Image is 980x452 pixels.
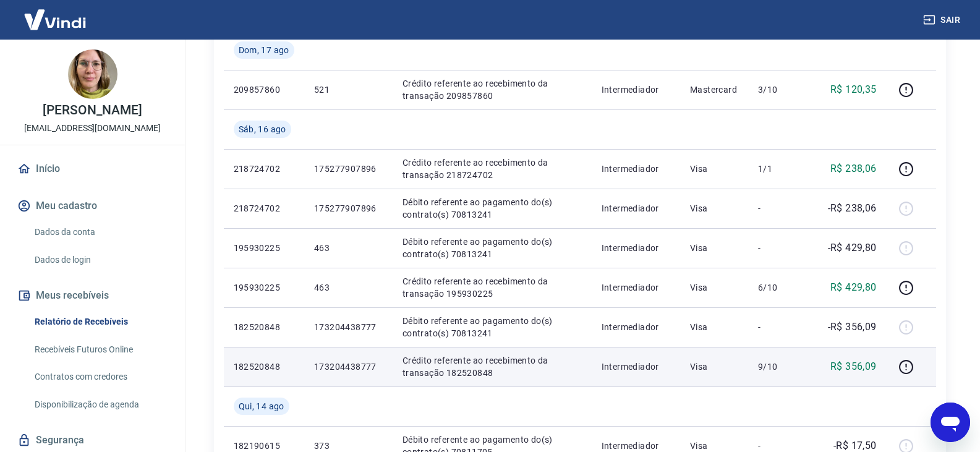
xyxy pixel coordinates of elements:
[314,440,383,452] p: 373
[602,242,670,254] p: Intermediador
[314,163,383,175] p: 175277907896
[921,9,965,32] button: Sair
[314,83,383,96] p: 521
[314,202,383,215] p: 175277907896
[828,320,877,335] p: -R$ 356,09
[30,309,170,335] a: Relatório de Recebíveis
[830,359,877,374] p: R$ 356,09
[15,192,170,220] button: Meu cadastro
[30,220,170,245] a: Dados da conta
[403,236,582,260] p: Débito referente ao pagamento do(s) contrato(s) 70813241
[234,202,294,215] p: 218724702
[602,440,670,452] p: Intermediador
[690,321,738,333] p: Visa
[758,83,795,96] p: 3/10
[30,364,170,390] a: Contratos com credores
[30,392,170,417] a: Disponibilização de agenda
[830,161,877,176] p: R$ 238,06
[690,242,738,254] p: Visa
[15,155,170,182] a: Início
[690,202,738,215] p: Visa
[68,49,117,99] img: 87f57c15-88ce-4ef7-9099-1f0b81198928.jpeg
[30,247,170,273] a: Dados de login
[830,280,877,295] p: R$ 429,80
[758,321,795,333] p: -
[15,282,170,309] button: Meus recebíveis
[314,321,383,333] p: 173204438777
[15,1,95,38] img: Vindi
[234,163,294,175] p: 218724702
[758,281,795,294] p: 6/10
[234,83,294,96] p: 209857860
[602,163,670,175] p: Intermediador
[314,242,383,254] p: 463
[602,83,670,96] p: Intermediador
[24,122,161,135] p: [EMAIL_ADDRESS][DOMAIN_NAME]
[758,440,795,452] p: -
[314,281,383,294] p: 463
[690,440,738,452] p: Visa
[403,315,582,339] p: Débito referente ao pagamento do(s) contrato(s) 70813241
[30,337,170,362] a: Recebíveis Futuros Online
[239,123,286,135] span: Sáb, 16 ago
[602,202,670,215] p: Intermediador
[758,163,795,175] p: 1/1
[234,321,294,333] p: 182520848
[43,104,142,117] p: [PERSON_NAME]
[931,403,970,442] iframe: Botão para abrir a janela de mensagens
[314,360,383,373] p: 173204438777
[403,77,582,102] p: Crédito referente ao recebimento da transação 209857860
[830,82,877,97] p: R$ 120,35
[234,360,294,373] p: 182520848
[690,163,738,175] p: Visa
[690,281,738,294] p: Visa
[758,360,795,373] p: 9/10
[239,400,284,412] span: Qui, 14 ago
[602,281,670,294] p: Intermediador
[602,321,670,333] p: Intermediador
[234,440,294,452] p: 182190615
[234,242,294,254] p: 195930225
[690,360,738,373] p: Visa
[403,354,582,379] p: Crédito referente ao recebimento da transação 182520848
[234,281,294,294] p: 195930225
[690,83,738,96] p: Mastercard
[758,242,795,254] p: -
[758,202,795,215] p: -
[602,360,670,373] p: Intermediador
[828,201,877,216] p: -R$ 238,06
[403,275,582,300] p: Crédito referente ao recebimento da transação 195930225
[239,44,289,56] span: Dom, 17 ago
[403,156,582,181] p: Crédito referente ao recebimento da transação 218724702
[403,196,582,221] p: Débito referente ao pagamento do(s) contrato(s) 70813241
[828,241,877,255] p: -R$ 429,80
